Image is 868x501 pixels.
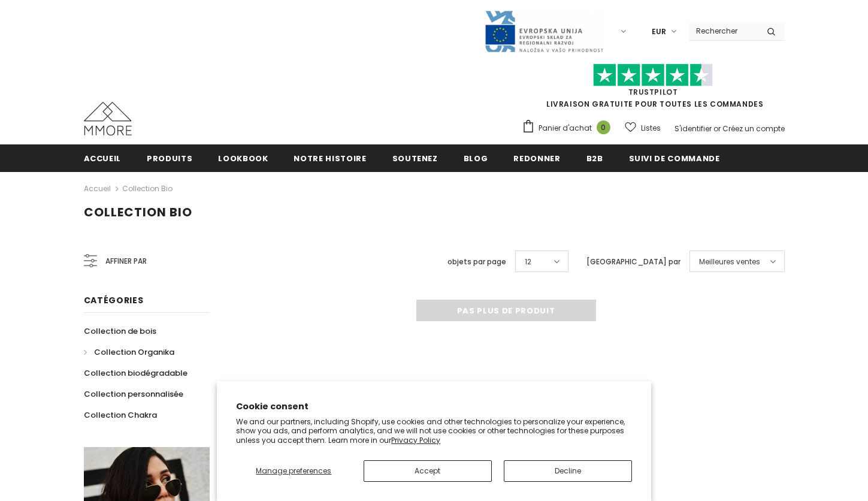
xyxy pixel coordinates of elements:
[597,120,610,134] span: 0
[513,153,560,164] span: Redonner
[713,123,721,134] span: or
[586,153,603,164] span: B2B
[84,405,157,425] a: Collection Chakra
[218,144,268,171] a: Lookbook
[122,183,173,194] a: Collection Bio
[84,384,183,405] a: Collection personnalisée
[722,123,785,134] a: Créez un compte
[84,182,111,196] a: Accueil
[236,417,632,445] p: We and our partners, including Shopify, use cookies and other technologies to personalize your ex...
[105,255,147,268] span: Affiner par
[94,346,174,358] span: Collection Organika
[586,144,603,171] a: B2B
[652,26,666,38] span: EUR
[147,153,192,164] span: Produits
[628,87,678,97] a: TrustPilot
[447,256,506,268] label: objets par page
[84,102,132,135] img: Cas MMORE
[484,10,604,53] img: Javni Razpis
[593,64,713,87] img: Faites confiance aux étoiles pilotes
[525,256,531,268] span: 12
[629,153,720,164] span: Suivi de commande
[539,122,592,134] span: Panier d'achat
[236,400,632,413] h2: Cookie consent
[699,256,760,268] span: Meilleures ventes
[256,466,331,476] span: Manage preferences
[84,321,156,342] a: Collection de bois
[391,435,440,445] a: Privacy Policy
[84,153,122,164] span: Accueil
[641,122,661,134] span: Listes
[586,256,681,268] label: [GEOGRAPHIC_DATA] par
[84,294,144,306] span: Catégories
[294,144,366,171] a: Notre histoire
[392,144,438,171] a: soutenez
[675,123,712,134] a: S'identifier
[464,153,488,164] span: Blog
[84,363,187,384] a: Collection biodégradable
[84,367,187,379] span: Collection biodégradable
[84,342,174,363] a: Collection Organika
[484,26,604,36] a: Javni Razpis
[236,460,351,482] button: Manage preferences
[689,22,758,40] input: Search Site
[504,460,632,482] button: Decline
[294,153,366,164] span: Notre histoire
[84,409,157,421] span: Collection Chakra
[364,460,492,482] button: Accept
[218,153,268,164] span: Lookbook
[629,144,720,171] a: Suivi de commande
[84,204,192,221] span: Collection Bio
[464,144,488,171] a: Blog
[625,117,661,138] a: Listes
[522,119,616,137] a: Panier d'achat 0
[84,144,122,171] a: Accueil
[392,153,438,164] span: soutenez
[522,69,785,109] span: LIVRAISON GRATUITE POUR TOUTES LES COMMANDES
[147,144,192,171] a: Produits
[513,144,560,171] a: Redonner
[84,388,183,400] span: Collection personnalisée
[84,325,156,337] span: Collection de bois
